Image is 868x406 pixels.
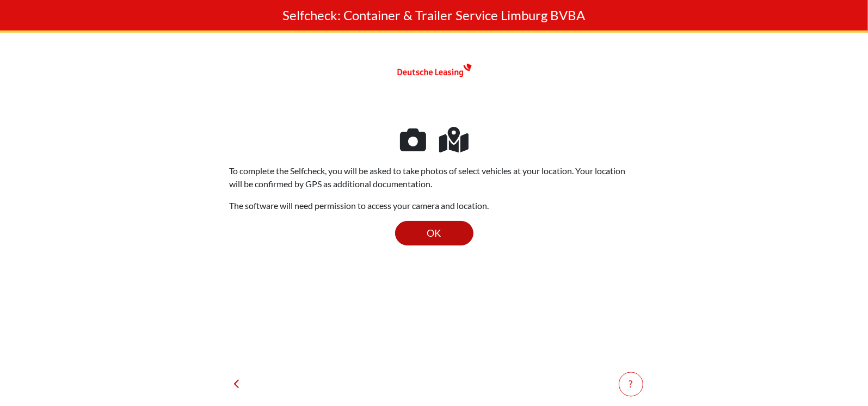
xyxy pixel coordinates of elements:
[283,8,586,23] h1: Selfcheck: Container & Trailer Service Limburg BVBA
[230,164,639,190] p: To complete the Selfcheck, you will be asked to take photos of select vehicles at your location. ...
[395,221,473,245] button: OK
[427,227,441,239] span: OK
[389,41,480,102] img: Deutsche Leasing Nederland BV
[230,199,639,212] p: The software will need permission to access your camera and location.
[626,377,636,392] div: ?
[619,372,643,397] button: ?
